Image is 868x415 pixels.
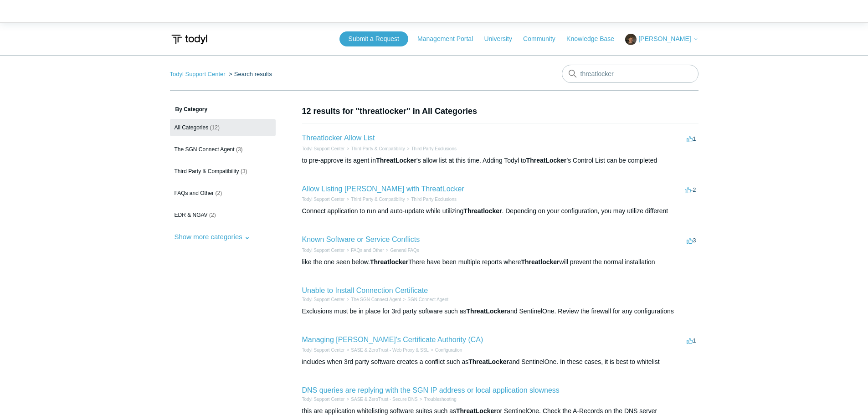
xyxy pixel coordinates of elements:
a: Managing [PERSON_NAME]'s Certificate Authority (CA) [302,336,483,343]
div: to pre-approve its agent in ’s allow list at this time. Adding Todyl to ’s Control List can be co... [302,156,699,165]
a: Third Party & Compatibility [351,146,405,151]
li: Search results [227,71,272,77]
li: Troubleshooting [418,396,457,403]
li: Todyl Support Center [302,347,345,354]
li: Configuration [429,347,462,354]
span: 1 [687,135,696,142]
span: -2 [685,186,696,193]
a: Submit a Request [339,31,408,46]
button: Show more categories [170,228,255,245]
a: Todyl Support Center [302,197,345,202]
a: Management Portal [417,34,482,44]
div: Connect application to run and auto-update while utilizing . Depending on your configuration, you... [302,206,699,216]
a: General FAQs [390,248,419,253]
li: Todyl Support Center [170,71,227,77]
em: ThreatLocker [526,157,567,164]
a: Unable to Install Connection Certificate [302,287,428,294]
li: SASE & ZeroTrust - Secure DNS [344,396,417,403]
span: The SGN Connect Agent [175,146,235,153]
span: Third Party & Compatibility [175,168,239,174]
h1: 12 results for "threatlocker" in All Categories [302,105,699,118]
a: Configuration [435,348,462,353]
a: Knowledge Base [566,34,623,44]
a: Todyl Support Center [170,71,226,77]
a: Todyl Support Center [302,397,345,402]
a: SASE & ZeroTrust - Secure DNS [351,397,417,402]
span: FAQs and Other [175,190,214,196]
input: Search [562,65,699,83]
span: (3) [241,168,247,174]
li: Todyl Support Center [302,145,345,152]
a: Third Party & Compatibility (3) [170,163,276,180]
em: Threatlocker [521,258,559,266]
li: Todyl Support Center [302,247,345,254]
h3: By Category [170,105,276,113]
span: (3) [236,146,243,153]
li: Third Party & Compatibility [344,145,405,152]
span: 1 [687,337,696,344]
a: The SGN Connect Agent [351,297,401,302]
span: [PERSON_NAME] [638,35,691,42]
a: Troubleshooting [424,397,456,402]
span: (2) [216,190,222,196]
a: EDR & NGAV (2) [170,206,276,224]
span: (12) [210,124,220,131]
div: Exclusions must be in place for 3rd party software such as and SentinelOne. Review the firewall f... [302,307,699,316]
a: DNS queries are replying with the SGN IP address or local application slowness [302,386,560,394]
a: Todyl Support Center [302,146,345,151]
a: Third Party Exclusions [411,197,457,202]
span: (2) [209,212,216,218]
li: Third Party Exclusions [405,196,457,203]
div: includes when 3rd party software creates a conflict such as and SentinelOne. In these cases, it i... [302,357,699,367]
a: Third Party & Compatibility [351,197,405,202]
a: All Categories (12) [170,119,276,136]
span: 3 [687,237,696,244]
li: Todyl Support Center [302,196,345,203]
a: SGN Connect Agent [407,297,448,302]
li: Todyl Support Center [302,296,345,303]
a: University [484,34,521,44]
em: ThreatLocker [456,407,497,415]
a: Allow Listing [PERSON_NAME] with ThreatLocker [302,185,464,193]
a: Todyl Support Center [302,297,345,302]
a: Third Party Exclusions [411,146,457,151]
li: Third Party & Compatibility [344,196,405,203]
a: The SGN Connect Agent (3) [170,141,276,158]
div: like the one seen below. There have been multiple reports where will prevent the normal installation [302,257,699,267]
a: Threatlocker Allow List [302,134,375,142]
em: Threatlocker [370,258,408,266]
span: All Categories [175,124,209,131]
em: ThreatLocker [468,358,509,365]
img: Todyl Support Center Help Center home page [170,31,209,48]
li: FAQs and Other [344,247,384,254]
a: FAQs and Other [351,248,384,253]
li: Todyl Support Center [302,396,345,403]
em: Threatlocker [463,207,502,215]
a: Known Software or Service Conflicts [302,236,420,243]
li: The SGN Connect Agent [344,296,401,303]
li: SASE & ZeroTrust - Web Proxy & SSL [344,347,428,354]
li: General FAQs [384,247,419,254]
em: ThreatLocker [376,157,416,164]
a: Todyl Support Center [302,348,345,353]
a: Todyl Support Center [302,248,345,253]
a: FAQs and Other (2) [170,184,276,202]
a: Community [523,34,565,44]
span: EDR & NGAV [175,212,208,218]
a: SASE & ZeroTrust - Web Proxy & SSL [351,348,429,353]
button: [PERSON_NAME] [625,34,698,45]
em: ThreatLocker [467,307,507,315]
li: SGN Connect Agent [401,296,448,303]
li: Third Party Exclusions [405,145,457,152]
